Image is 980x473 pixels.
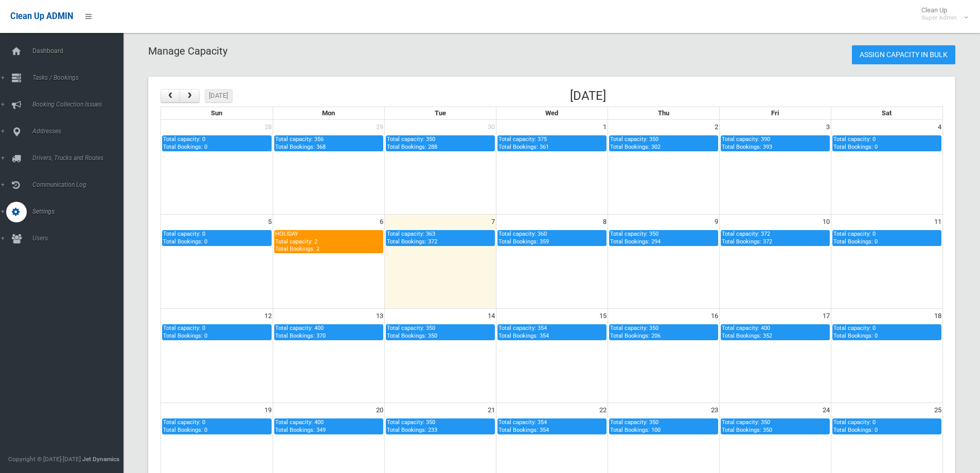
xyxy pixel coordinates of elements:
[822,403,831,417] span: 24
[710,403,719,417] span: 23
[275,231,319,252] span: HOLIDAY Total capacity: 2 Total Bookings: 2
[498,136,549,150] span: Total capacity: 375 Total Bookings: 361
[387,136,437,150] span: Total capacity: 350 Total Bookings: 288
[163,419,207,433] span: Total capacity: 0 Total Bookings: 0
[29,101,131,108] span: Booking Collection Issues
[487,403,496,417] span: 21
[498,419,549,433] span: Total capacity: 354 Total Bookings: 354
[387,231,437,244] span: Total capacity: 363 Total Bookings: 372
[490,215,496,229] span: 7
[710,309,719,323] span: 16
[29,47,131,55] span: Dashboard
[610,231,661,244] span: Total capacity: 350 Total Bookings: 294
[937,120,942,134] span: 4
[487,120,496,134] span: 30
[263,120,273,134] span: 28
[29,181,131,188] span: Communication Log
[387,419,437,433] span: Total capacity: 350 Total Bookings: 233
[598,309,608,323] span: 15
[822,215,831,229] span: 10
[570,89,606,102] h2: [DATE]
[833,136,878,150] span: Total capacity: 0 Total Bookings: 0
[722,136,772,150] span: Total capacity: 390 Total Bookings: 393
[610,419,661,433] span: Total capacity: 350 Total Bookings: 100
[714,215,719,229] span: 9
[598,403,608,417] span: 22
[375,120,384,134] span: 29
[8,456,81,463] span: Copyright © [DATE]-[DATE]
[658,109,669,117] span: Thu
[822,309,831,323] span: 17
[379,215,384,229] span: 6
[610,325,661,339] span: Total capacity: 350 Total Bookings: 206
[275,136,326,150] span: Total capacity: 356 Total Bookings: 368
[933,215,942,229] span: 11
[10,11,73,21] span: Clean Up ADMIN
[29,208,131,215] span: Settings
[722,419,772,433] span: Total capacity: 350 Total Bookings: 350
[263,403,273,417] span: 19
[82,456,119,463] strong: Jet Dynamics
[163,325,207,339] span: Total capacity: 0 Total Bookings: 0
[933,309,942,323] span: 18
[263,309,273,323] span: 12
[722,231,772,244] span: Total capacity: 372 Total Bookings: 372
[833,325,878,339] span: Total capacity: 0 Total Bookings: 0
[933,403,942,417] span: 25
[29,235,131,242] span: Users
[916,6,967,22] span: Clean Up
[211,109,222,117] span: Sun
[29,128,131,135] span: Addresses
[375,403,384,417] span: 20
[163,136,207,150] span: Total capacity: 0 Total Bookings: 0
[29,154,131,162] span: Drivers, Trucks and Routes
[435,109,446,117] span: Tue
[610,136,661,150] span: Total capacity: 350 Total Bookings: 302
[322,109,335,117] span: Mon
[267,215,273,229] span: 5
[487,309,496,323] span: 14
[771,109,779,117] span: Fri
[375,309,384,323] span: 13
[498,231,549,244] span: Total capacity: 360 Total Bookings: 359
[825,120,831,134] span: 3
[29,74,131,81] span: Tasks / Bookings
[275,325,326,339] span: Total capacity: 400 Total Bookings: 370
[921,14,957,22] small: Super Admin
[148,45,227,57] span: Manage Capacity
[602,120,608,134] span: 1
[163,231,207,244] span: Total capacity: 0 Total Bookings: 0
[602,215,608,229] span: 8
[545,109,558,117] span: Wed
[205,89,233,103] button: [DATE]
[833,419,878,433] span: Total capacity: 0 Total Bookings: 0
[275,419,326,433] span: Total capacity: 400 Total Bookings: 349
[882,109,892,117] span: Sat
[498,325,549,339] span: Total capacity: 354 Total Bookings: 354
[714,120,719,134] span: 2
[833,231,878,244] span: Total capacity: 0 Total Bookings: 0
[722,325,772,339] span: Total capacity: 400 Total Bookings: 352
[387,325,437,339] span: Total capacity: 350 Total Bookings: 350
[852,45,955,64] a: Assign Capacity in Bulk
